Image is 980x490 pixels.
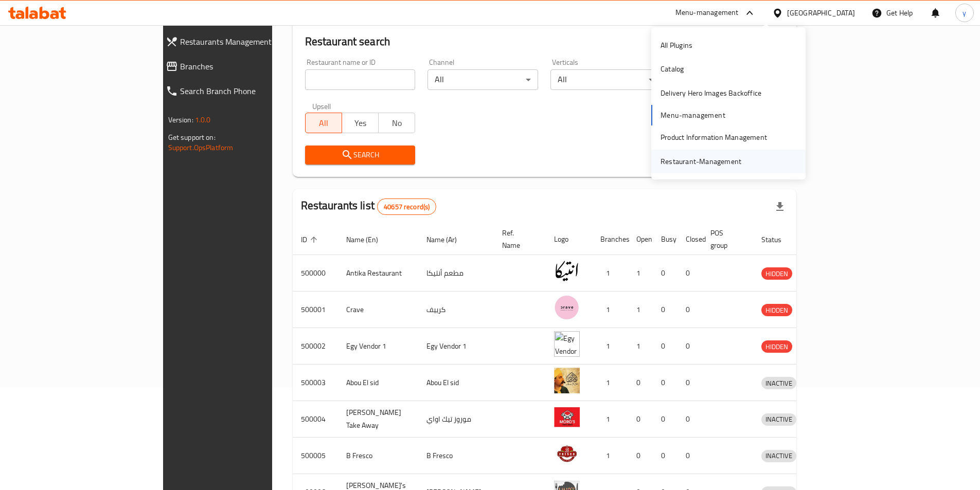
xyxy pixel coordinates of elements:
span: HIDDEN [761,304,792,316]
span: Version: [168,113,193,126]
td: [PERSON_NAME] Take Away [338,401,418,438]
td: Abou El sid [418,365,494,401]
h2: Restaurant search [305,34,785,49]
th: Closed [678,224,702,255]
a: Restaurants Management [157,29,327,54]
td: 1 [592,255,628,292]
td: 0 [628,401,653,438]
td: Egy Vendor 1 [338,328,418,365]
div: Product Information Management [661,132,767,143]
input: Search for restaurant name or ID.. [305,69,416,90]
td: 0 [678,292,702,328]
td: Abou El sid [338,365,418,401]
td: مطعم أنتيكا [418,255,494,292]
td: 1 [628,255,653,292]
th: Logo [546,224,592,255]
span: Search [313,149,407,161]
td: 0 [628,438,653,474]
td: 1 [592,365,628,401]
td: 1 [592,292,628,328]
th: Open [628,224,653,255]
td: 0 [678,255,702,292]
td: 0 [653,401,678,438]
td: 1 [628,328,653,365]
span: No [383,116,411,131]
span: Search Branch Phone [180,85,318,97]
span: All [310,116,338,131]
img: Antika Restaurant [554,258,580,284]
td: 0 [653,255,678,292]
img: Moro's Take Away [554,404,580,430]
span: Yes [346,116,375,131]
img: Crave [554,295,580,320]
div: All Plugins [661,40,692,51]
td: 0 [678,365,702,401]
span: INACTIVE [761,377,796,389]
td: 0 [678,401,702,438]
div: All [550,69,661,90]
a: Search Branch Phone [157,79,327,103]
div: INACTIVE [761,450,796,462]
span: HIDDEN [761,341,792,353]
button: Yes [342,113,379,133]
td: كرييف [418,292,494,328]
div: Restaurant-Management [661,156,741,167]
td: 1 [592,401,628,438]
td: 0 [653,328,678,365]
th: Branches [592,224,628,255]
span: HIDDEN [761,268,792,280]
button: No [378,113,415,133]
span: Restaurants Management [180,35,318,48]
img: B Fresco [554,441,580,466]
td: 0 [653,365,678,401]
div: INACTIVE [761,377,796,389]
span: Ref. Name [502,227,533,251]
a: Support.OpsPlatform [168,141,234,154]
div: [GEOGRAPHIC_DATA] [787,7,855,19]
span: ID [301,233,320,246]
span: Name (En) [346,233,391,246]
button: All [305,113,342,133]
td: B Fresco [418,438,494,474]
td: B Fresco [338,438,418,474]
td: 1 [592,328,628,365]
span: 40657 record(s) [378,202,436,212]
th: Busy [653,224,678,255]
td: 0 [678,328,702,365]
td: Antika Restaurant [338,255,418,292]
span: Branches [180,60,318,72]
div: Export file [768,194,792,219]
td: 0 [653,292,678,328]
div: Catalog [661,63,684,75]
td: 1 [628,292,653,328]
td: Crave [338,292,418,328]
span: Status [761,233,795,246]
div: Menu-management [675,7,739,19]
div: HIDDEN [761,340,792,353]
span: Name (Ar) [426,233,470,246]
span: Get support on: [168,131,216,144]
button: Search [305,146,416,165]
img: Abou El sid [554,368,580,393]
h2: Restaurants list [301,198,437,215]
span: POS group [710,227,741,251]
label: Upsell [312,102,331,110]
span: 1.0.0 [195,113,211,126]
td: 0 [628,365,653,401]
span: y [963,7,966,19]
td: 0 [653,438,678,474]
div: Delivery Hero Images Backoffice [661,87,761,99]
td: موروز تيك اواي [418,401,494,438]
td: 0 [678,438,702,474]
img: Egy Vendor 1 [554,331,580,357]
span: INACTIVE [761,450,796,462]
div: Total records count [377,198,436,215]
a: Branches [157,54,327,79]
td: 1 [592,438,628,474]
td: Egy Vendor 1 [418,328,494,365]
div: All [427,69,538,90]
span: INACTIVE [761,413,796,425]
